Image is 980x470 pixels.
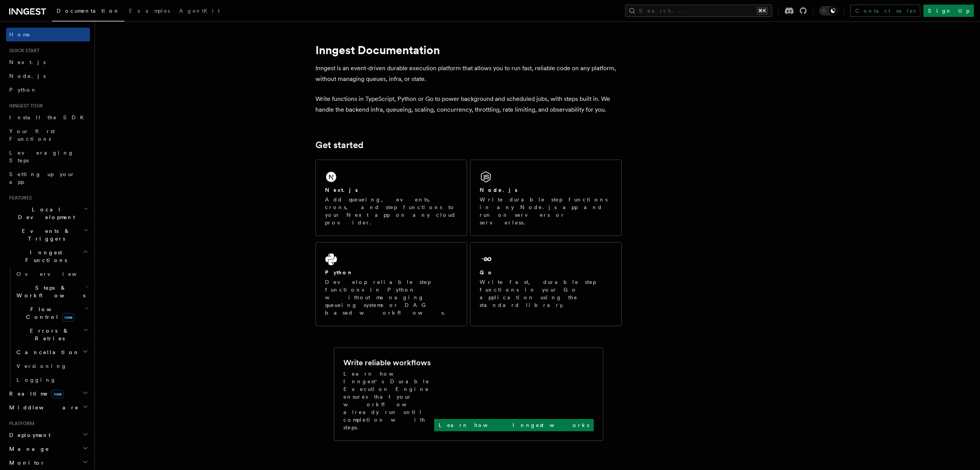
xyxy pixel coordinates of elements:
h2: Write reliable workflows [343,357,431,368]
a: Python [6,83,90,97]
span: Steps & Workflows [13,284,85,299]
a: Next.jsAdd queueing, events, crons, and step functions to your Next app on any cloud provider. [315,160,467,236]
h2: Next.js [325,186,358,194]
span: Quick start [6,48,39,54]
a: GoWrite fast, durable step functions in your Go application using the standard library. [470,242,622,326]
button: Local Development [6,203,90,224]
button: Search...⌘K [625,5,772,17]
span: Monitor [6,459,45,467]
a: Versioning [13,359,90,373]
span: Features [6,195,32,201]
button: Flow Controlnew [13,302,90,324]
a: Setting up your app [6,167,90,189]
a: Home [6,28,90,41]
span: Leveraging Steps [9,150,74,163]
p: Inngest is an event-driven durable execution platform that allows you to run fast, reliable code ... [315,63,622,84]
span: Overview [16,271,95,277]
span: Install the SDK [9,114,88,120]
span: Home [9,31,31,38]
span: Python [9,87,37,93]
p: Learn how Inngest's Durable Execution Engine ensures that your workflow already run until complet... [343,370,434,431]
a: Get started [315,140,363,150]
button: Toggle dark mode [819,6,838,15]
span: Examples [129,8,170,14]
span: Your first Functions [9,128,55,142]
a: Node.jsWrite durable step functions in any Node.js app and run on servers or serverless. [470,160,622,236]
span: Errors & Retries [13,327,83,342]
h2: Python [325,269,353,276]
span: Documentation [57,8,120,14]
span: Deployment [6,431,51,439]
p: Add queueing, events, crons, and step functions to your Next app on any cloud provider. [325,196,457,226]
button: Monitor [6,456,90,470]
span: Inngest tour [6,103,43,109]
p: Develop reliable step functions in Python without managing queueing systems or DAG based workflows. [325,278,457,317]
button: Events & Triggers [6,224,90,246]
a: Node.js [6,69,90,83]
span: Versioning [16,363,67,369]
span: Node.js [9,73,46,79]
span: Flow Control [13,305,84,321]
span: Cancellation [13,348,80,356]
span: new [51,390,64,398]
button: Steps & Workflows [13,281,90,302]
a: Leveraging Steps [6,146,90,167]
button: Realtimenew [6,387,90,401]
span: new [62,313,75,322]
a: Install the SDK [6,110,90,124]
p: Learn how Inngest works [439,421,589,429]
h2: Node.js [480,186,518,194]
a: Next.js [6,55,90,69]
span: AgentKit [179,8,220,14]
kbd: ⌘K [757,7,768,15]
span: Events & Triggers [6,227,83,242]
a: Overview [13,267,90,281]
a: Examples [124,2,175,21]
button: Manage [6,442,90,456]
button: Inngest Functions [6,246,90,267]
span: Realtime [6,390,64,397]
a: Contact sales [850,5,920,17]
div: Inngest Functions [6,267,90,387]
p: Write durable step functions in any Node.js app and run on servers or serverless. [480,196,612,226]
span: Local Development [6,206,83,221]
span: Setting up your app [9,171,75,185]
span: Middleware [6,404,79,411]
h2: Go [480,269,493,276]
a: Logging [13,373,90,387]
a: Documentation [52,2,124,21]
span: Logging [16,377,56,383]
button: Deployment [6,428,90,442]
a: Your first Functions [6,124,90,146]
p: Write fast, durable step functions in your Go application using the standard library. [480,278,612,309]
button: Errors & Retries [13,324,90,345]
a: PythonDevelop reliable step functions in Python without managing queueing systems or DAG based wo... [315,242,467,326]
span: Next.js [9,59,46,65]
p: Write functions in TypeScript, Python or Go to power background and scheduled jobs, with steps bu... [315,94,622,115]
a: Learn how Inngest works [434,419,594,431]
button: Cancellation [13,345,90,359]
span: Inngest Functions [6,249,83,264]
button: Middleware [6,401,90,414]
a: Sign Up [923,5,974,17]
h1: Inngest Documentation [315,43,622,57]
a: AgentKit [175,2,224,21]
span: Platform [6,421,34,427]
span: Manage [6,445,49,453]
